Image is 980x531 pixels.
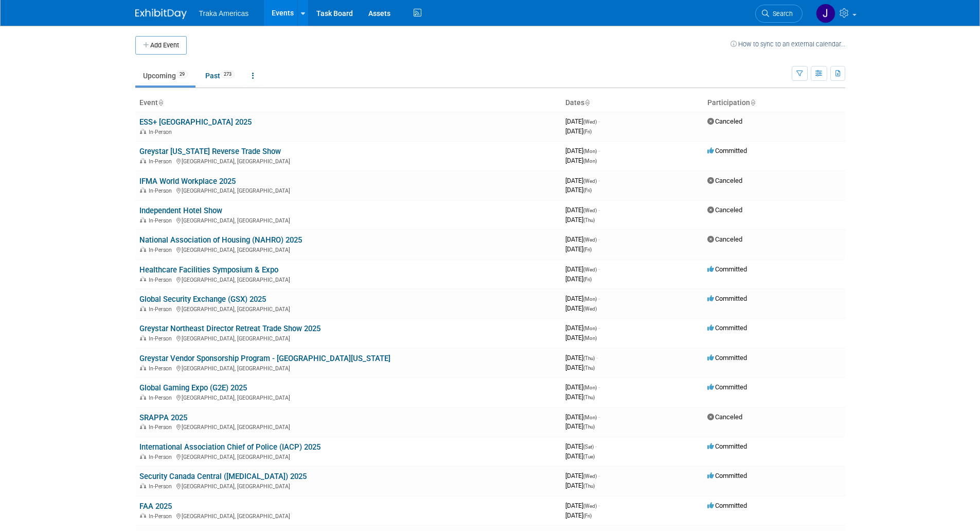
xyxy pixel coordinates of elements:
span: (Wed) [583,503,597,509]
span: Committed [707,442,747,450]
span: [DATE] [565,383,600,391]
span: (Wed) [583,178,597,184]
th: Dates [561,94,703,112]
a: International Association Chief of Police (IACP) 2025 [139,442,320,452]
span: In-Person [149,129,175,135]
span: Committed [707,472,747,479]
span: - [598,265,600,273]
img: In-Person Event [140,247,146,252]
span: [DATE] [565,502,600,509]
a: Healthcare Facilities Symposium & Expo [139,265,278,275]
span: In-Person [149,424,175,431]
a: Upcoming29 [135,66,195,85]
span: (Wed) [583,208,597,213]
img: In-Person Event [140,306,146,311]
span: - [598,177,600,184]
span: - [598,117,600,125]
img: In-Person Event [140,513,146,518]
span: - [598,147,600,155]
span: In-Person [149,306,175,313]
span: [DATE] [565,472,600,479]
span: In-Person [149,217,175,224]
div: [GEOGRAPHIC_DATA], [GEOGRAPHIC_DATA] [139,393,557,401]
span: (Fri) [583,247,592,252]
span: [DATE] [565,354,598,362]
img: In-Person Event [140,217,146,222]
span: In-Person [149,395,175,401]
img: In-Person Event [140,365,146,370]
a: Security Canada Central ([MEDICAL_DATA]) 2025 [139,472,307,481]
a: Global Gaming Expo (G2E) 2025 [139,383,247,392]
a: FAA 2025 [139,502,172,511]
span: 273 [221,71,235,78]
th: Event [135,94,561,112]
a: IFMA World Workplace 2025 [139,177,236,186]
span: [DATE] [565,295,600,302]
img: In-Person Event [140,158,146,163]
span: (Sat) [583,444,594,450]
th: Participation [703,94,845,112]
span: Canceled [707,235,742,243]
span: [DATE] [565,216,595,224]
span: (Mon) [583,415,597,420]
span: In-Person [149,513,175,520]
a: Sort by Participation Type [750,98,755,107]
span: [DATE] [565,157,597,164]
span: [DATE] [565,482,595,489]
span: In-Person [149,483,175,490]
span: (Thu) [583,395,595,400]
div: [GEOGRAPHIC_DATA], [GEOGRAPHIC_DATA] [139,334,557,342]
div: [GEOGRAPHIC_DATA], [GEOGRAPHIC_DATA] [139,275,557,283]
a: Independent Hotel Show [139,206,222,215]
span: Committed [707,502,747,509]
span: (Thu) [583,217,595,223]
img: In-Person Event [140,335,146,340]
span: [DATE] [565,452,595,460]
span: [DATE] [565,147,600,155]
span: [DATE] [565,364,595,371]
div: [GEOGRAPHIC_DATA], [GEOGRAPHIC_DATA] [139,364,557,372]
span: Committed [707,383,747,391]
span: - [598,383,600,391]
a: Greystar Vendor Sponsorship Program - [GEOGRAPHIC_DATA][US_STATE] [139,354,390,363]
span: (Thu) [583,424,595,430]
span: Traka Americas [199,9,249,18]
span: In-Person [149,158,175,165]
span: Canceled [707,206,742,214]
span: [DATE] [565,235,600,243]
span: Canceled [707,413,742,421]
button: Add Event [135,36,187,55]
div: [GEOGRAPHIC_DATA], [GEOGRAPHIC_DATA] [139,422,557,431]
div: [GEOGRAPHIC_DATA], [GEOGRAPHIC_DATA] [139,157,557,165]
span: In-Person [149,335,175,342]
span: - [598,206,600,214]
span: (Wed) [583,237,597,243]
span: In-Person [149,247,175,253]
span: [DATE] [565,117,600,125]
span: - [598,472,600,479]
a: ESS+ [GEOGRAPHIC_DATA] 2025 [139,117,252,127]
span: [DATE] [565,265,600,273]
span: (Mon) [583,148,597,154]
span: [DATE] [565,324,600,332]
span: (Mon) [583,296,597,302]
span: (Mon) [583,385,597,390]
span: In-Person [149,365,175,372]
img: ExhibitDay [135,9,187,19]
span: [DATE] [565,442,597,450]
span: [DATE] [565,275,592,283]
span: [DATE] [565,334,597,341]
span: [DATE] [565,186,592,194]
span: In-Person [149,187,175,194]
span: [DATE] [565,245,592,253]
a: Search [755,5,803,23]
span: Committed [707,354,747,362]
span: 29 [176,71,188,78]
span: (Fri) [583,277,592,282]
span: (Thu) [583,365,595,371]
img: In-Person Event [140,129,146,134]
span: [DATE] [565,511,592,519]
span: Committed [707,295,747,302]
div: [GEOGRAPHIC_DATA], [GEOGRAPHIC_DATA] [139,482,557,490]
span: (Mon) [583,326,597,331]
